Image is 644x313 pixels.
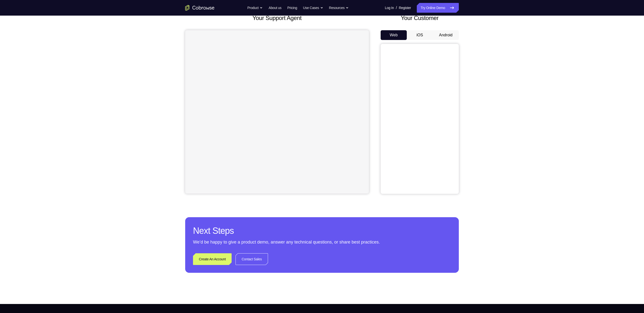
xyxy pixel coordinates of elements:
button: iOS [407,30,433,40]
a: Register [399,3,411,13]
button: Android [433,30,459,40]
a: Go to the home page [185,5,215,11]
a: Pricing [287,3,297,13]
h2: Your Customer [381,14,459,22]
a: Contact Sales [236,253,268,265]
a: About us [268,3,281,13]
p: We’d be happy to give a product demo, answer any technical questions, or share best practices. [193,239,451,245]
span: / [396,5,397,11]
a: Try Online Demo [417,3,459,13]
iframe: Agent [185,30,369,194]
button: Use Cases [303,3,323,13]
button: Resources [329,3,349,13]
button: Web [381,30,407,40]
h2: Next Steps [193,225,451,237]
a: Log In [385,3,394,13]
button: Product [247,3,263,13]
a: Create An Account [193,253,232,265]
h2: Your Support Agent [185,14,369,22]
